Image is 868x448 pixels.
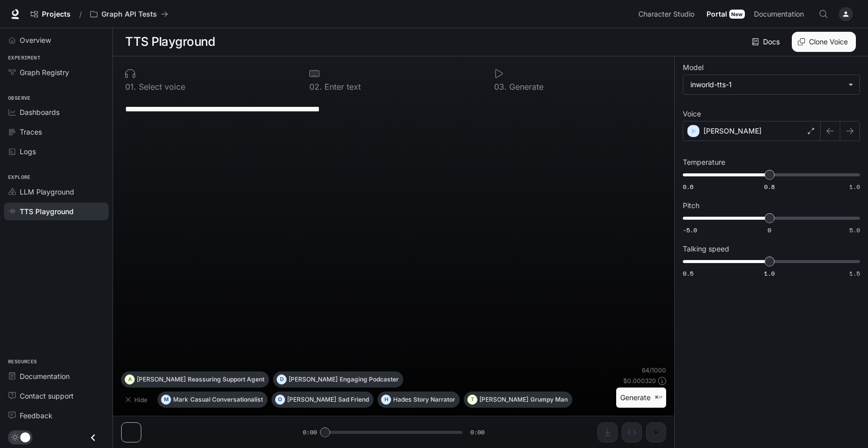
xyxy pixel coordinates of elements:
[683,64,703,71] p: Model
[20,206,74,217] span: TTS Playground
[616,388,666,408] button: Generate⌘⏎
[507,83,544,91] p: Generate
[849,269,860,278] span: 1.5
[530,397,568,403] p: Grumpy Man
[4,367,108,385] a: Documentation
[125,32,215,52] h1: TTS Playground
[20,146,36,157] span: Logs
[764,269,775,278] span: 1.0
[4,407,108,424] a: Feedback
[754,8,804,21] span: Documentation
[161,392,171,408] div: M
[20,371,70,381] span: Documentation
[86,4,173,24] button: All workspaces
[494,83,507,91] p: 0 3 .
[703,126,762,136] p: [PERSON_NAME]
[634,4,701,24] a: Character Studio
[729,10,745,19] div: New
[20,431,30,442] span: Dark mode toggle
[683,226,697,234] span: -5.0
[690,80,843,90] div: inworld-tts-1
[20,186,74,197] span: LLM Playground
[20,35,51,45] span: Overview
[136,83,185,91] p: Select voice
[190,397,263,403] p: Casual Conversationalist
[121,392,153,408] button: Hide
[683,202,699,209] p: Pitch
[4,63,108,81] a: Graph Registry
[683,245,729,252] p: Talking speed
[338,397,369,403] p: Sad Friend
[683,159,725,166] p: Temperature
[638,8,694,21] span: Character Studio
[768,226,771,234] span: 0
[137,376,186,382] p: [PERSON_NAME]
[413,397,455,403] p: Story Narrator
[683,75,859,94] div: inworld-tts-1
[125,83,136,91] p: 0 1 .
[273,371,403,388] button: D[PERSON_NAME]Engaging Podcaster
[849,182,860,191] span: 1.0
[20,410,52,421] span: Feedback
[20,67,69,78] span: Graph Registry
[813,4,834,24] button: Open Command Menu
[75,9,86,20] div: /
[272,392,373,408] button: O[PERSON_NAME]Sad Friend
[340,376,399,382] p: Engaging Podcaster
[309,83,322,91] p: 0 2 .
[849,226,860,234] span: 5.0
[20,126,42,137] span: Traces
[655,395,662,401] p: ⌘⏎
[4,31,108,49] a: Overview
[4,123,108,141] a: Traces
[750,32,784,52] a: Docs
[683,269,693,278] span: 0.5
[101,10,157,19] p: Graph API Tests
[287,397,336,403] p: [PERSON_NAME]
[683,110,701,117] p: Voice
[20,107,60,117] span: Dashboards
[468,392,477,408] div: T
[125,371,134,388] div: A
[792,32,856,52] button: Clone Voice
[277,371,286,388] div: D
[377,392,460,408] button: HHadesStory Narrator
[4,203,108,220] a: TTS Playground
[188,376,264,382] p: Reassuring Support Agent
[4,143,108,160] a: Logs
[121,371,269,388] button: A[PERSON_NAME]Reassuring Support Agent
[623,376,656,385] p: $ 0.000320
[642,366,666,374] p: 64 / 1000
[173,397,188,403] p: Mark
[382,392,391,408] div: H
[42,10,71,19] span: Projects
[4,183,108,201] a: LLM Playground
[479,397,528,403] p: [PERSON_NAME]
[750,4,811,24] a: Documentation
[464,392,572,408] button: T[PERSON_NAME]Grumpy Man
[764,182,775,191] span: 0.8
[82,427,104,448] button: Close drawer
[20,391,74,401] span: Contact support
[702,4,749,24] a: PortalNew
[4,387,108,405] a: Contact support
[276,392,285,408] div: O
[289,376,338,382] p: [PERSON_NAME]
[157,392,267,408] button: MMarkCasual Conversationalist
[683,182,693,191] span: 0.6
[393,397,411,403] p: Hades
[322,83,361,91] p: Enter text
[4,103,108,121] a: Dashboards
[26,4,75,24] a: Go to projects
[707,8,727,21] span: Portal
